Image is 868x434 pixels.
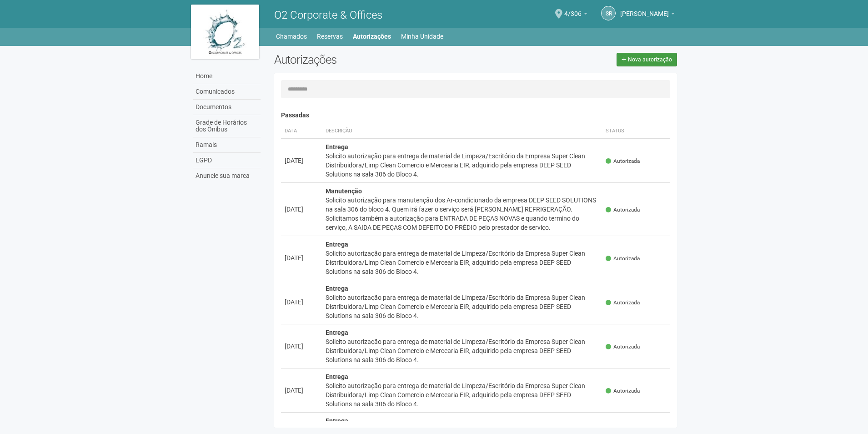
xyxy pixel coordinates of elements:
[606,387,640,395] span: Autorizada
[602,124,670,139] th: Status
[326,241,348,248] strong: Entrega
[326,151,599,179] div: Solicito autorização para entrega de material de Limpeza/Escritório da Empresa Super Clean Distri...
[193,168,261,183] a: Anuncie sua marca
[326,329,348,336] strong: Entrega
[606,206,640,214] span: Autorizada
[606,157,640,165] span: Autorizada
[617,53,677,66] a: Nova autorização
[326,196,599,232] div: Solicito autorização para manutenção dos Ar-condicionado da empresa DEEP SEED SOLUTIONS na sala 3...
[193,153,261,168] a: LGPD
[274,53,469,66] h2: Autorizações
[193,115,261,137] a: Grade de Horários dos Ônibus
[276,30,307,43] a: Chamados
[322,124,602,139] th: Descrição
[620,11,675,19] a: [PERSON_NAME]
[564,11,587,19] a: 4/306
[401,30,443,43] a: Minha Unidade
[285,156,318,165] div: [DATE]
[353,30,391,43] a: Autorizações
[285,386,318,395] div: [DATE]
[281,124,322,139] th: Data
[606,343,640,351] span: Autorizada
[326,293,599,320] div: Solicito autorização para entrega de material de Limpeza/Escritório da Empresa Super Clean Distri...
[285,298,318,307] div: [DATE]
[326,249,599,276] div: Solicito autorização para entrega de material de Limpeza/Escritório da Empresa Super Clean Distri...
[628,56,672,63] span: Nova autorização
[191,5,259,59] img: logo.jpg
[285,342,318,351] div: [DATE]
[193,137,261,153] a: Ramais
[620,1,669,17] span: Sandro Ricardo Santos da Silva
[274,9,382,21] span: O2 Corporate & Offices
[326,337,599,364] div: Solicito autorização para entrega de material de Limpeza/Escritório da Empresa Super Clean Distri...
[317,30,343,43] a: Reservas
[326,143,348,151] strong: Entrega
[326,187,362,195] strong: Manutenção
[564,1,582,17] span: 4/306
[326,417,348,424] strong: Entrega
[606,255,640,262] span: Autorizada
[281,112,671,119] h4: Passadas
[326,285,348,292] strong: Entrega
[285,253,318,262] div: [DATE]
[601,6,616,20] a: SR
[193,84,261,100] a: Comunicados
[193,100,261,115] a: Documentos
[326,381,599,409] div: Solicito autorização para entrega de material de Limpeza/Escritório da Empresa Super Clean Distri...
[193,69,261,84] a: Home
[326,373,348,380] strong: Entrega
[285,205,318,214] div: [DATE]
[606,299,640,307] span: Autorizada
